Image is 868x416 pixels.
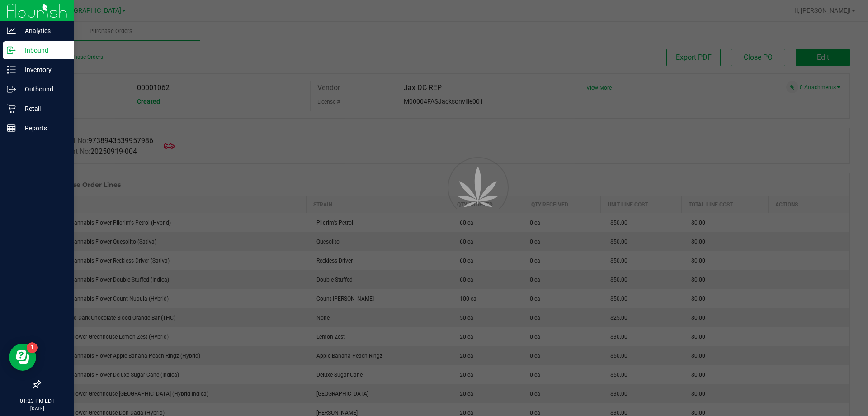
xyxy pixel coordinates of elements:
p: Reports [16,123,70,134]
inline-svg: Inventory [7,65,16,74]
p: Outbound [16,84,70,95]
p: Retail [16,103,70,114]
p: Analytics [16,25,70,36]
inline-svg: Outbound [7,85,16,94]
p: Inbound [16,45,70,56]
iframe: Resource center unread badge [27,342,38,353]
p: [DATE] [4,405,70,412]
iframe: Resource center [9,344,36,371]
inline-svg: Retail [7,104,16,113]
p: Inventory [16,64,70,75]
p: 01:23 PM EDT [4,397,70,405]
inline-svg: Analytics [7,26,16,35]
inline-svg: Reports [7,124,16,133]
inline-svg: Inbound [7,46,16,55]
